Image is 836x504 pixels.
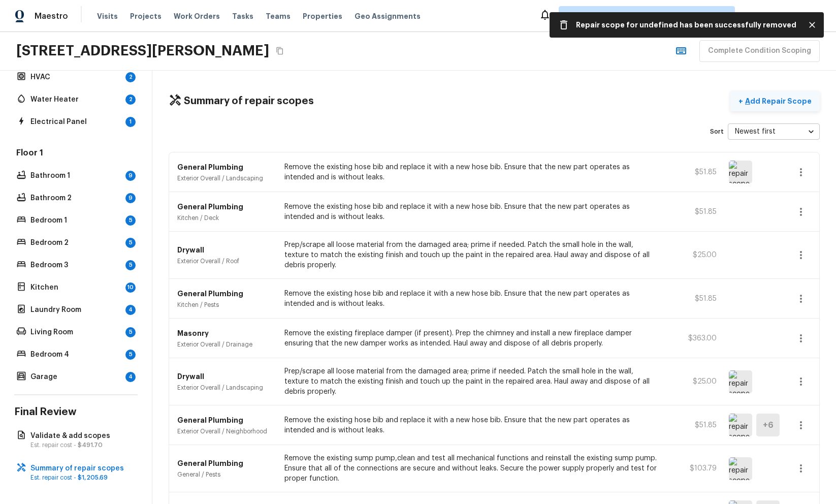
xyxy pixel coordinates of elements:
p: Remove the existing fireplace damper (if present). Prep the chimney and install a new fireplace d... [284,328,659,349]
span: Properties [303,11,342,21]
div: 2 [125,94,136,105]
p: $25.00 [671,250,717,260]
p: Exterior Overall / Landscaping [177,384,272,392]
span: [GEOGRAPHIC_DATA], [GEOGRAPHIC_DATA] [567,11,712,21]
p: Bedroom 4 [30,350,121,360]
p: Prep/scrape all loose material from the damaged area; prime if needed. Patch the small hole in th... [284,240,659,270]
div: 4 [125,305,136,315]
p: Drywall [177,245,272,255]
p: $51.85 [671,167,717,177]
p: $51.85 [671,207,717,217]
p: Validate & add scopes [30,431,132,441]
div: Newest first [728,118,820,145]
p: $103.79 [671,463,717,474]
div: 5 [125,238,136,248]
div: 5 [125,215,136,226]
p: Exterior Overall / Neighborhood [177,427,272,435]
p: Sort [710,128,724,136]
span: Tasks [232,13,253,20]
p: $51.85 [671,294,717,304]
div: 5 [125,327,136,337]
p: General Plumbing [177,202,272,212]
button: Close [805,17,820,33]
img: repair scope asset [729,457,752,480]
p: General Plumbing [177,415,272,425]
p: Add Repair Scope [743,96,812,106]
p: Repair scope for undefined has been successfully removed [576,20,796,30]
div: 2 [125,72,136,82]
p: Living Room [30,327,121,337]
p: General Plumbing [177,162,272,172]
p: Bedroom 3 [30,260,121,270]
div: 5 [125,260,136,270]
span: $1,205.69 [78,475,108,481]
p: Remove the existing hose bib and replace it with a new hose bib. Ensure that the new part operate... [284,289,659,309]
div: 9 [125,193,136,203]
span: [PERSON_NAME] [759,11,821,21]
button: Copy Address [273,44,286,57]
div: 4 [125,372,136,382]
h5: Floor 1 [14,147,138,161]
p: Exterior Overall / Roof [177,257,272,265]
p: Remove the existing hose bib and replace it with a new hose bib. Ensure that the new part operate... [284,415,659,435]
span: $491.70 [78,442,103,448]
p: Bedroom 2 [30,238,121,248]
p: Masonry [177,328,272,338]
p: General Plumbing [177,458,272,468]
p: Summary of repair scopes [30,463,132,474]
span: Work Orders [174,11,220,21]
span: Teams [266,11,291,21]
p: Kitchen / Pests [177,301,272,309]
img: repair scope asset [729,370,752,393]
img: repair scope asset [729,414,752,436]
img: repair scope asset [729,161,752,183]
span: Projects [130,11,162,21]
div: 1 [125,117,136,127]
span: Maestro [35,11,68,21]
div: 10 [125,282,136,293]
h4: Summary of repair scopes [184,94,314,108]
p: Exterior Overall / Landscaping [177,174,272,182]
p: Drywall [177,371,272,382]
p: Bedroom 1 [30,215,121,226]
p: $363.00 [671,333,717,343]
p: Kitchen [30,282,121,293]
div: 9 [125,171,136,181]
p: Garage [30,372,121,382]
p: Electrical Panel [30,117,121,127]
p: Remove the existing sump pump,clean and test all mechanical functions and reinstall the existing ... [284,453,659,484]
p: Est. repair cost - [30,474,132,482]
p: Kitchen / Deck [177,214,272,222]
button: +Add Repair Scope [730,91,820,112]
p: Bathroom 1 [30,171,121,181]
p: Remove the existing hose bib and replace it with a new hose bib. Ensure that the new part operate... [284,162,659,182]
p: Exterior Overall / Drainage [177,340,272,349]
span: Visits [97,11,118,21]
p: Water Heater [30,94,121,105]
h4: Final Review [14,405,138,419]
p: Prep/scrape all loose material from the damaged area; prime if needed. Patch the small hole in th... [284,366,659,397]
p: General / Pests [177,470,272,479]
h2: [STREET_ADDRESS][PERSON_NAME] [16,42,269,60]
p: Remove the existing hose bib and replace it with a new hose bib. Ensure that the new part operate... [284,202,659,222]
p: HVAC [30,72,121,82]
h5: + 6 [763,420,774,431]
span: Geo Assignments [355,11,421,21]
p: Bathroom 2 [30,193,121,203]
p: Laundry Room [30,305,121,315]
p: $51.85 [671,420,717,430]
div: 5 [125,350,136,360]
p: General Plumbing [177,289,272,299]
p: Est. repair cost - [30,441,132,449]
p: $25.00 [671,376,717,387]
